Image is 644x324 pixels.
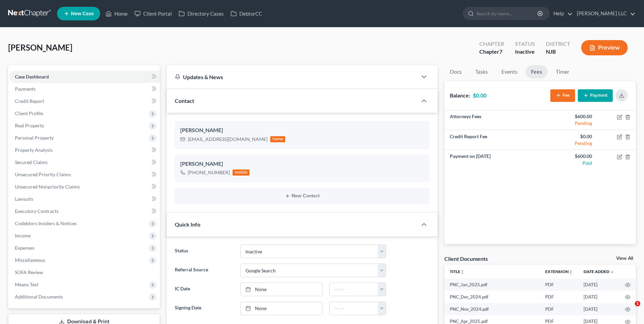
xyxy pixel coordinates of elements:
[540,303,578,315] td: PDF
[15,98,44,104] span: Credit Report
[188,136,268,143] div: [EMAIL_ADDRESS][DOMAIN_NAME]
[581,40,628,55] button: Preview
[175,7,227,20] a: Directory Cases
[15,208,58,214] span: Executory Contracts
[15,147,53,153] span: Property Analysis
[10,193,160,205] a: Lawsuits
[526,65,548,78] a: Fees
[546,133,592,140] div: $0.00
[171,245,237,258] label: Status
[15,74,49,79] span: Case Dashboard
[241,283,322,296] a: None
[241,302,322,315] a: None
[15,257,45,263] span: Miscellaneous
[546,153,592,160] div: $600.00
[546,120,592,127] div: Pending
[546,113,592,120] div: $600.00
[584,269,614,274] a: Date Added expand_more
[496,65,523,78] a: Events
[450,92,470,98] strong: Balance:
[131,7,175,20] a: Client Portal
[569,270,573,274] i: unfold_more
[546,40,570,48] div: District
[578,303,620,315] td: [DATE]
[10,95,160,107] a: Credit Report
[444,255,488,262] div: Client Documents
[10,144,160,156] a: Property Analysis
[15,220,77,226] span: Codebtors Insiders & Notices
[15,233,31,238] span: Income
[473,92,486,98] strong: $0.00
[578,291,620,303] td: [DATE]
[171,283,237,296] label: IC Date
[545,269,573,274] a: Extensionunfold_more
[470,65,493,78] a: Tasks
[515,40,535,48] div: Status
[175,73,409,80] div: Updates & News
[476,7,538,20] input: Search by name...
[635,301,640,306] span: 1
[460,270,464,274] i: unfold_more
[175,221,200,228] span: Quick Info
[573,7,636,20] a: [PERSON_NAME] LLC
[15,135,54,141] span: Personal Property
[444,130,540,150] td: Credit Report Fee
[15,159,48,165] span: Secured Claims
[550,7,573,20] a: Help
[10,156,160,168] a: Secured Claims
[515,48,535,56] div: Inactive
[550,89,575,102] button: Fee
[546,160,592,166] div: Paid
[621,301,637,317] iframe: Intercom live chat
[10,181,160,193] a: Unsecured Nonpriority Claims
[444,303,540,315] td: PNC_Nov_2024.pdf
[180,160,424,168] div: [PERSON_NAME]
[578,278,620,291] td: [DATE]
[15,110,43,116] span: Client Profile
[479,40,504,48] div: Chapter
[15,172,71,177] span: Unsecured Priority Claims
[578,89,613,102] button: Payment
[171,302,237,315] label: Signing Date
[15,184,80,190] span: Unsecured Nonpriority Claims
[15,294,63,300] span: Additional Documents
[546,140,592,147] div: Pending
[15,245,34,251] span: Expenses
[10,266,160,278] a: SOFA Review
[227,7,265,20] a: DebtorCC
[10,83,160,95] a: Payments
[330,283,378,296] input: -- : --
[188,169,230,176] div: [PHONE_NUMBER]
[8,42,72,52] span: [PERSON_NAME]
[102,7,131,20] a: Home
[610,270,614,274] i: expand_more
[10,168,160,181] a: Unsecured Priority Claims
[550,65,575,78] a: Timer
[450,269,464,274] a: Titleunfold_more
[616,256,633,261] a: View All
[171,264,237,277] label: Referral Source
[71,11,94,16] span: New Case
[444,65,467,78] a: Docs
[270,136,285,142] div: home
[15,86,36,92] span: Payments
[444,278,540,291] td: PNC_Jan_2025.pdf
[330,302,378,315] input: -- : --
[15,196,33,202] span: Lawsuits
[233,169,250,176] div: mobile
[15,282,38,287] span: Means Test
[175,97,194,104] span: Contact
[499,48,502,55] span: 7
[444,110,540,130] td: Attorneys Fees
[444,150,540,169] td: Payment on [DATE]
[546,48,570,56] div: NJB
[10,71,160,83] a: Case Dashboard
[479,48,504,56] div: Chapter
[180,126,424,134] div: [PERSON_NAME]
[444,291,540,303] td: PNC_Dec_2024.pdf
[180,193,424,199] button: New Contact
[15,269,43,275] span: SOFA Review
[10,205,160,217] a: Executory Contracts
[540,291,578,303] td: PDF
[540,278,578,291] td: PDF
